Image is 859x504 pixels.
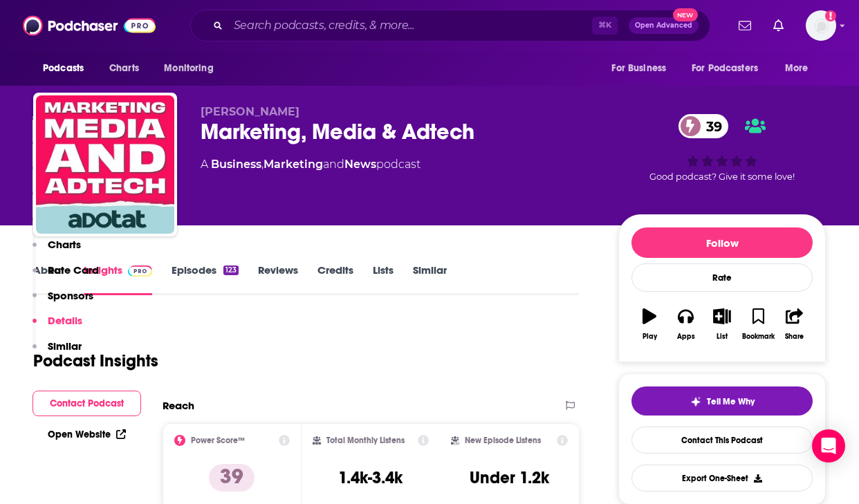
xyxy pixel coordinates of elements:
span: Charts [109,59,139,78]
h2: Total Monthly Listens [326,436,405,445]
button: open menu [775,55,826,82]
img: Marketing, Media & Adtech [36,95,174,234]
button: Rate Card [33,263,99,289]
p: Similar [48,339,82,353]
div: Play [643,333,657,341]
button: List [704,299,740,349]
a: News [344,158,376,171]
div: Apps [677,333,695,341]
a: Lists [373,263,394,295]
input: Search podcasts, credits, & more... [228,15,592,37]
span: Monitoring [164,59,213,78]
span: New [673,8,698,21]
div: 39Good podcast? Give it some love! [618,105,826,191]
button: Share [777,299,813,349]
a: Charts [100,55,147,82]
p: Rate Card [48,263,99,277]
svg: Add a profile image [825,10,836,21]
div: Search podcasts, credits, & more... [190,10,710,41]
span: , [261,158,264,171]
p: 39 [209,464,255,492]
div: Open Intercom Messenger [812,429,845,463]
h2: New Episode Listens [465,436,541,445]
span: For Business [611,59,666,78]
a: Contact This Podcast [631,427,813,454]
button: Open AdvancedNew [629,17,699,34]
button: Play [631,299,667,349]
span: Open Advanced [635,22,692,29]
a: Marketing [264,158,323,171]
span: 39 [692,114,729,138]
div: A podcast [201,156,421,173]
span: Tell Me Why [707,396,755,407]
a: Credits [317,263,353,295]
button: Follow [631,227,813,258]
a: Episodes123 [172,263,239,295]
h3: 1.4k-3.4k [338,467,403,488]
img: tell me why sparkle [690,396,701,407]
h2: Reach [163,399,194,412]
span: and [323,158,344,171]
a: Business [211,158,261,171]
a: Similar [413,263,447,295]
span: Logged in as jdelacruz [806,10,836,41]
h2: Power Score™ [191,436,245,445]
span: Good podcast? Give it some love! [649,171,795,182]
button: open menu [683,55,778,82]
span: [PERSON_NAME] [201,105,299,118]
button: Sponsors [33,289,93,315]
button: Bookmark [740,299,776,349]
span: More [785,59,809,78]
div: Bookmark [742,333,775,341]
button: Show profile menu [806,10,836,41]
span: ⌘ K [592,17,618,35]
img: Podchaser - Follow, Share and Rate Podcasts [23,12,156,39]
a: 39 [678,114,729,138]
div: 123 [223,265,239,275]
a: Show notifications dropdown [733,14,757,37]
button: Export One-Sheet [631,465,813,492]
div: List [717,333,728,341]
a: Open Website [48,429,126,440]
img: User Profile [806,10,836,41]
button: Similar [33,339,82,365]
button: open menu [602,55,683,82]
h3: Under 1.2k [470,467,549,488]
button: open menu [154,55,231,82]
button: tell me why sparkleTell Me Why [631,386,813,416]
p: Details [48,314,82,327]
a: Show notifications dropdown [768,14,789,37]
a: Reviews [258,263,298,295]
div: Share [785,333,804,341]
span: Podcasts [43,59,84,78]
button: Details [33,314,82,339]
div: Rate [631,263,813,292]
p: Sponsors [48,289,93,302]
span: For Podcasters [692,59,758,78]
button: Contact Podcast [33,391,141,416]
button: Apps [667,299,703,349]
button: open menu [33,55,102,82]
